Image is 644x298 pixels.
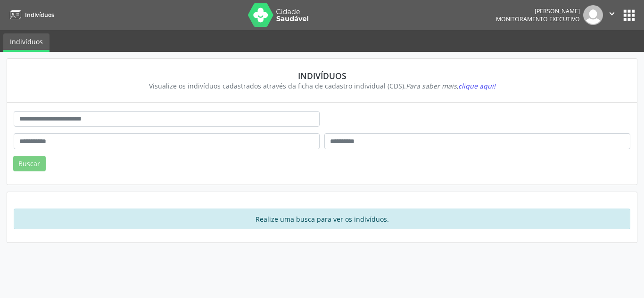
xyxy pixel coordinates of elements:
button: Buscar [13,156,46,172]
a: Indivíduos [7,7,54,23]
img: img [583,5,603,25]
div: Visualize os indivíduos cadastrados através da ficha de cadastro individual (CDS). [20,81,624,91]
div: Indivíduos [20,71,624,81]
a: Indivíduos [3,33,50,52]
span: Indivíduos [25,11,54,19]
span: Monitoramento Executivo [496,15,580,23]
div: [PERSON_NAME] [496,7,580,15]
i: Para saber mais, [406,81,495,90]
button: apps [621,7,637,24]
i:  [607,8,617,19]
span: clique aqui! [458,81,495,90]
button:  [603,5,621,25]
div: Realize uma busca para ver os indivíduos. [14,209,630,229]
